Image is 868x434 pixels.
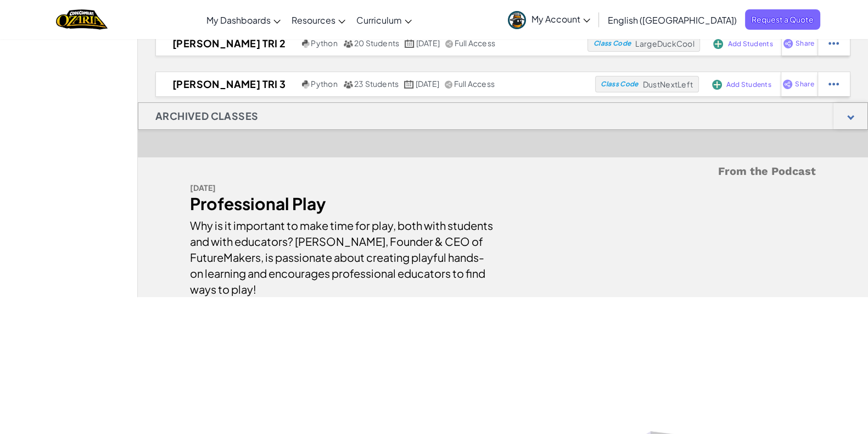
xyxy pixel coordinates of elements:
[795,81,814,87] span: Share
[455,38,496,48] span: Full Access
[531,13,590,25] span: My Account
[727,41,772,47] span: Add Students
[608,14,737,26] span: English ([GEOGRAPHIC_DATA])
[782,79,793,89] img: IconShare_Purple.svg
[156,35,587,52] a: [PERSON_NAME] Tri 2 Python 20 Students [DATE] Full Access
[156,76,299,92] h2: [PERSON_NAME] Tri 3
[593,40,631,47] span: Class Code
[416,38,440,48] span: [DATE]
[302,40,310,48] img: python.png
[156,76,595,92] a: [PERSON_NAME] Tri 3 Python 23 Students [DATE] Full Access
[343,40,353,48] img: MultipleUsers.png
[602,5,742,35] a: English ([GEOGRAPHIC_DATA])
[404,80,414,89] img: calendar.svg
[156,35,299,52] h2: [PERSON_NAME] Tri 2
[445,80,452,89] img: IconShare_Gray.svg
[354,79,399,89] span: 23 Students
[502,2,596,37] a: My Account
[292,14,335,26] span: Resources
[783,39,793,48] img: IconShare_Purple.svg
[416,79,439,89] span: [DATE]
[190,180,495,196] div: [DATE]
[445,40,453,48] img: IconShare_Gray.svg
[635,39,694,48] span: LargeDuckCool
[643,79,693,89] span: DustNextLeft
[796,40,814,47] span: Share
[356,14,402,26] span: Curriculum
[726,81,771,88] span: Add Students
[311,79,337,89] span: Python
[351,5,417,35] a: Curriculum
[286,5,351,35] a: Resources
[405,40,415,48] img: calendar.svg
[302,80,310,89] img: python.png
[56,8,107,31] img: Home
[601,81,638,87] span: Class Code
[56,8,107,31] a: Ozaria by CodeCombat logo
[138,102,275,130] h1: Archived Classes
[508,11,526,29] img: avatar
[745,9,820,30] a: Request a Quote
[354,38,400,48] span: 20 Students
[454,79,495,89] span: Full Access
[201,5,286,35] a: My Dashboards
[190,163,816,180] h5: From the Podcast
[713,39,723,49] img: IconAddStudents.svg
[190,212,495,297] div: Why is it important to make time for play, both with students and with educators? [PERSON_NAME], ...
[311,38,337,48] span: Python
[190,196,495,212] div: Professional Play
[206,14,271,26] span: My Dashboards
[712,80,722,90] img: IconAddStudents.svg
[828,39,839,48] img: IconStudentEllipsis.svg
[828,79,839,89] img: IconStudentEllipsis.svg
[343,80,353,89] img: MultipleUsers.png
